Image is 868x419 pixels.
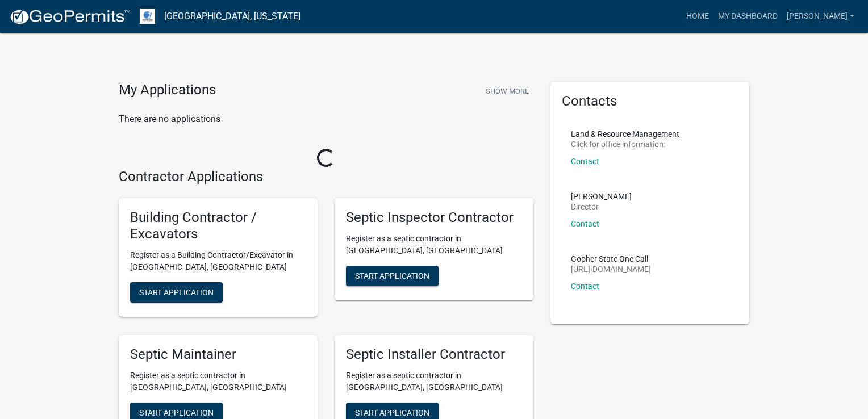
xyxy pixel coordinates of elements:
h5: Contacts [562,93,738,110]
p: Register as a septic contractor in [GEOGRAPHIC_DATA], [GEOGRAPHIC_DATA] [130,370,306,393]
button: Show More [481,82,533,100]
p: Register as a septic contractor in [GEOGRAPHIC_DATA], [GEOGRAPHIC_DATA] [346,370,522,393]
span: Start Application [139,287,214,296]
span: Start Application [139,408,214,417]
p: [PERSON_NAME] [571,192,632,200]
a: Contact [571,219,599,228]
span: Start Application [355,271,429,280]
p: Land & Resource Management [571,130,679,138]
h4: My Applications [119,82,216,99]
button: Start Application [130,282,223,303]
a: Home [682,6,713,27]
button: Start Application [346,266,439,286]
p: Register as a septic contractor in [GEOGRAPHIC_DATA], [GEOGRAPHIC_DATA] [346,233,522,257]
p: Click for office information: [571,140,679,148]
p: Register as a Building Contractor/Excavator in [GEOGRAPHIC_DATA], [GEOGRAPHIC_DATA] [130,249,306,273]
span: Start Application [355,408,429,417]
h5: Septic Installer Contractor [346,346,522,363]
h5: Septic Maintainer [130,346,306,363]
a: Contact [571,282,599,291]
a: Contact [571,157,599,166]
h4: Contractor Applications [119,169,533,185]
h5: Septic Inspector Contractor [346,209,522,226]
h5: Building Contractor / Excavators [130,209,306,242]
a: [GEOGRAPHIC_DATA], [US_STATE] [164,7,301,26]
img: Otter Tail County, Minnesota [140,9,155,24]
a: My Dashboard [713,6,782,27]
p: Director [571,203,632,211]
p: There are no applications [119,112,533,126]
p: Gopher State One Call [571,255,651,263]
a: [PERSON_NAME] [782,6,859,27]
p: [URL][DOMAIN_NAME] [571,265,651,273]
